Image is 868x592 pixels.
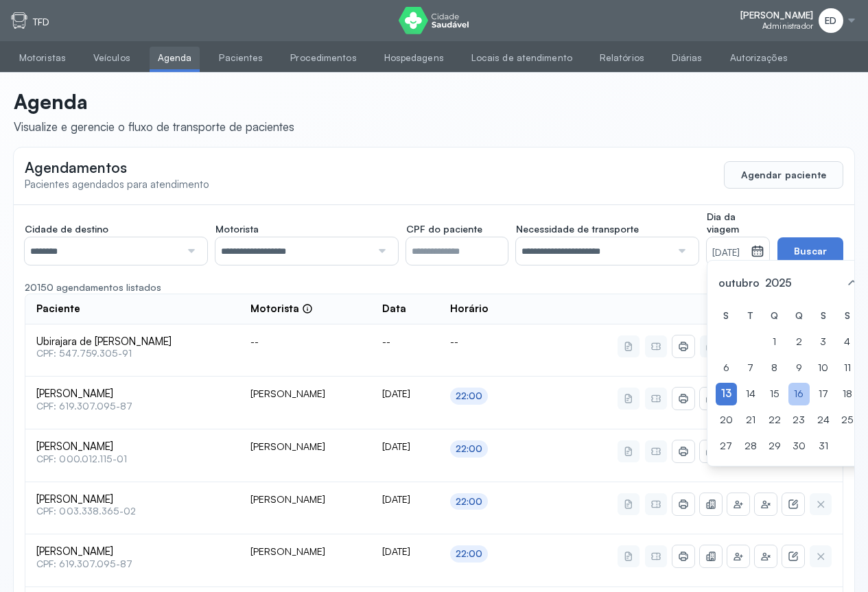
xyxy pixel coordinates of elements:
div: [PERSON_NAME] [250,493,360,506]
div: 27 [716,435,737,458]
div: Q [788,305,810,327]
button: Agendar paciente [724,161,843,189]
div: 3 [813,331,834,353]
div: 22 [764,409,785,431]
span: [PERSON_NAME] [740,10,813,21]
div: [PERSON_NAME] [250,545,360,558]
div: 4 [837,331,858,353]
span: Horário [450,303,489,316]
div: T [740,305,761,327]
div: [PERSON_NAME] [250,388,360,400]
div: 8 [764,357,785,379]
div: 10 [813,357,834,379]
span: Paciente [36,303,80,316]
span: Agendamentos [25,158,127,176]
div: 17 [813,383,834,405]
a: Motoristas [11,47,74,69]
div: 16 [788,383,810,405]
a: Agenda [150,47,200,69]
span: Administrador [762,21,813,31]
span: ED [825,15,836,27]
span: CPF do paciente [406,223,482,235]
span: CPF: 619.307.095-87 [36,401,228,412]
div: 31 [813,435,834,458]
div: 28 [740,435,761,458]
div: S [813,305,834,327]
div: 22:00 [456,496,483,508]
div: S [716,305,737,327]
span: 2025 [762,273,795,292]
a: Relatórios [591,47,653,69]
div: 22:00 [456,443,483,455]
div: 29 [764,435,785,458]
button: Buscar [777,237,843,265]
div: -- [250,335,360,348]
div: 21 [740,409,761,431]
span: CPF: 619.307.095-87 [36,558,228,570]
a: Pacientes [211,47,271,69]
div: 24 [813,409,834,431]
img: logo do Cidade Saudável [399,7,469,34]
span: Ubirajara de [PERSON_NAME] [36,335,228,348]
div: [DATE] [382,388,428,400]
div: 2 [788,331,810,353]
span: Cidade de destino [25,223,108,235]
div: 23 [788,409,810,431]
img: tfd.svg [11,12,27,29]
div: [DATE] [382,545,428,558]
div: [DATE] [382,493,428,506]
div: 18 [837,383,858,405]
span: CPF: 547.759.305-91 [36,348,228,359]
span: Pacientes agendados para atendimento [25,178,209,191]
div: Q [764,305,785,327]
span: Data [382,303,406,316]
div: -- [450,335,511,348]
span: Motorista [215,223,259,235]
div: 6 [716,357,737,379]
span: outubro [716,273,762,292]
div: Visualize e gerencie o fluxo de transporte de pacientes [14,119,294,134]
a: Locais de atendimento [463,47,580,69]
div: 20150 agendamentos listados [25,281,843,294]
div: 22:00 [456,548,483,560]
div: Motorista [250,303,313,316]
span: [PERSON_NAME] [36,493,228,506]
span: [PERSON_NAME] [36,440,228,453]
div: [PERSON_NAME] [250,440,360,453]
span: [PERSON_NAME] [36,388,228,401]
small: [DATE] [712,246,746,260]
a: Autorizações [722,47,796,69]
div: 15 [764,383,785,405]
span: [PERSON_NAME] [36,545,228,558]
a: Procedimentos [282,47,364,69]
span: Dia da viagem [707,211,770,235]
p: Agenda [14,89,294,114]
span: CPF: 003.338.365-02 [36,506,228,517]
span: Necessidade de transporte [516,223,639,235]
div: 9 [788,357,810,379]
div: [DATE] [382,440,428,453]
a: Hospedagens [376,47,452,69]
p: TFD [33,16,49,28]
a: Veículos [85,47,139,69]
div: 7 [740,357,761,379]
div: 20 [716,409,737,431]
span: CPF: 000.012.115-01 [36,453,228,465]
a: Diárias [664,47,711,69]
div: S [837,305,858,327]
div: 11 [837,357,858,379]
div: 22:00 [456,390,483,402]
div: 1 [764,331,785,353]
div: 25 [837,409,858,431]
div: 13 [716,383,737,405]
div: 30 [788,435,810,458]
div: -- [382,335,428,348]
div: 14 [740,383,761,405]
